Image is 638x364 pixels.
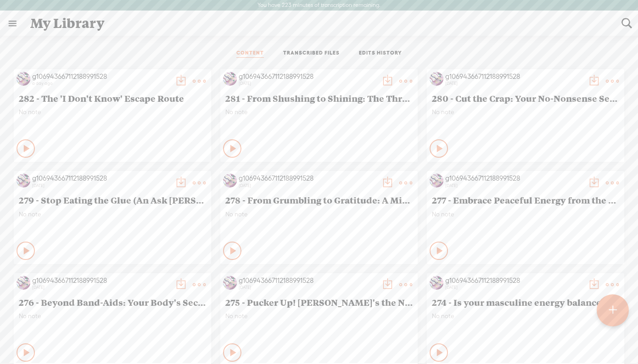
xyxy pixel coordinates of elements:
label: You have 223 minutes of transcription remaining. [257,2,381,9]
div: a day ago [32,81,170,86]
span: No note [19,210,206,218]
span: 274 - Is your masculine energy balanced or burning bridges? [432,297,619,308]
span: No note [432,210,619,218]
div: g106943667112188991528 [32,276,170,285]
img: http%3A%2F%2Fres.cloudinary.com%2Ftrebble-fm%2Fimage%2Fupload%2Fv1726024757%2Fcom.trebble.trebble... [430,174,443,188]
img: http%3A%2F%2Fres.cloudinary.com%2Ftrebble-fm%2Fimage%2Fupload%2Fv1726024757%2Fcom.trebble.trebble... [17,276,30,290]
span: 275 - Pucker Up! [PERSON_NAME]'s the New Zen Master, Baby [225,297,413,308]
div: My Library [24,11,615,35]
a: EDITS HISTORY [359,50,402,58]
span: 279 - Stop Eating the Glue (An Ask [PERSON_NAME] Episode) [19,194,206,205]
div: [DATE] [239,81,376,86]
a: CONTENT [236,50,264,58]
div: [DATE] [239,183,376,188]
div: g106943667112188991528 [239,174,376,183]
div: g106943667112188991528 [445,276,583,285]
span: No note [432,312,619,320]
div: [DATE] [445,183,583,188]
a: TRANSCRIBED FILES [283,50,340,58]
div: [DATE] [445,81,583,86]
span: 280 - Cut the Crap: Your No-Nonsense Self-Coaching Guide [432,93,619,104]
img: http%3A%2F%2Fres.cloudinary.com%2Ftrebble-fm%2Fimage%2Fupload%2Fv1726024757%2Fcom.trebble.trebble... [17,72,30,86]
div: [DATE] [445,285,583,290]
img: http%3A%2F%2Fres.cloudinary.com%2Ftrebble-fm%2Fimage%2Fupload%2Fv1726024757%2Fcom.trebble.trebble... [17,174,30,188]
div: g106943667112188991528 [32,72,170,81]
span: No note [225,312,413,320]
img: http%3A%2F%2Fres.cloudinary.com%2Ftrebble-fm%2Fimage%2Fupload%2Fv1726024757%2Fcom.trebble.trebble... [223,72,237,86]
div: g106943667112188991528 [445,174,583,183]
span: 276 - Beyond Band-Aids: Your Body's Secret Healing Conversations [19,297,206,308]
div: [DATE] [239,285,376,290]
span: 282 - The 'I Don't Know' Escape Route [19,93,206,104]
div: [DATE] [32,285,170,290]
span: 277 - Embrace Peaceful Energy from the Great Beyond [432,194,619,205]
img: http%3A%2F%2Fres.cloudinary.com%2Ftrebble-fm%2Fimage%2Fupload%2Fv1726024757%2Fcom.trebble.trebble... [430,276,443,290]
img: http%3A%2F%2Fres.cloudinary.com%2Ftrebble-fm%2Fimage%2Fupload%2Fv1726024757%2Fcom.trebble.trebble... [223,276,237,290]
span: No note [19,108,206,116]
span: 281 - From Shushing to Shining: The Throat Chakra Glow-Up [225,93,413,104]
span: No note [225,210,413,218]
div: g106943667112188991528 [239,72,376,81]
img: http%3A%2F%2Fres.cloudinary.com%2Ftrebble-fm%2Fimage%2Fupload%2Fv1726024757%2Fcom.trebble.trebble... [223,174,237,188]
div: g106943667112188991528 [32,174,170,183]
span: No note [432,108,619,116]
span: No note [19,312,206,320]
div: g106943667112188991528 [239,276,376,285]
span: 278 - From Grumbling to Gratitude: A Mindset Makeover [225,194,413,205]
div: g106943667112188991528 [445,72,583,81]
img: http%3A%2F%2Fres.cloudinary.com%2Ftrebble-fm%2Fimage%2Fupload%2Fv1726024757%2Fcom.trebble.trebble... [430,72,443,86]
span: No note [225,108,413,116]
div: [DATE] [32,183,170,188]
